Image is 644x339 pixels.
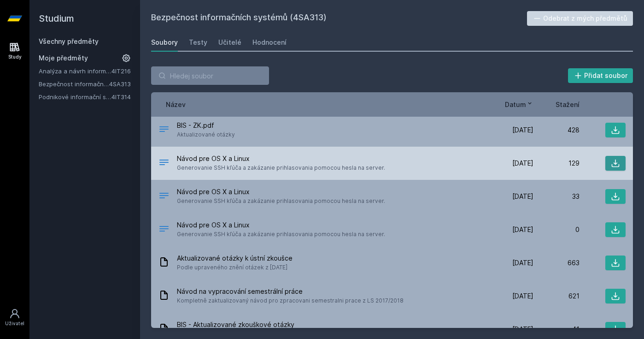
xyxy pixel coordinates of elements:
[151,11,527,26] h2: Bezpečnost informačních systémů (4SA313)
[218,38,241,47] div: Učitelé
[177,187,385,196] span: Návod pre OS X a Linux
[39,54,88,63] span: Moje předměty
[505,100,533,109] button: Datum
[177,296,404,305] span: Kompletně zaktualizovaný návod pro zpracovani semestralni prace z LS 2017/2018
[166,100,186,109] button: Název
[177,230,385,239] span: Generovanie SSH kľúča a zakázanie prihlasovania pomocou hesla na server.
[189,38,207,47] div: Testy
[512,125,533,135] span: [DATE]
[252,38,287,47] div: Hodnocení
[533,258,580,268] div: 663
[533,159,580,168] div: 129
[109,80,131,88] a: 4SA313
[505,100,526,109] span: Datum
[218,33,241,52] a: Učitelé
[177,320,359,329] span: BIS - Aktualizované zkouškové otázky
[5,320,24,327] div: Uživatel
[533,291,580,301] div: 621
[512,291,533,301] span: [DATE]
[512,192,533,201] span: [DATE]
[158,223,170,237] div: .DOCX
[151,33,178,52] a: Soubory
[158,157,170,170] div: .DOCX
[533,325,580,334] div: 41
[151,38,178,47] div: Soubory
[533,225,580,234] div: 0
[177,196,385,206] span: Generovanie SSH kľúča a zakázanie prihlasovania pomocou hesla na server.
[512,325,533,334] span: [DATE]
[158,190,170,203] div: .DOCX
[39,37,99,45] a: Všechny předměty
[177,154,385,163] span: Návod pre OS X a Linux
[2,37,28,65] a: Study
[189,33,207,52] a: Testy
[556,100,580,109] button: Stažení
[527,11,633,26] button: Odebrat z mých předmětů
[177,287,404,296] span: Návod na vypracování semestrální práce
[111,67,131,75] a: 4IT216
[39,92,111,101] a: Podnikové informační systémy
[568,68,633,83] button: Přidat soubor
[158,124,170,137] div: PDF
[2,303,28,332] a: Uživatel
[512,225,533,234] span: [DATE]
[177,254,293,263] span: Aktualizované otázky k ústní zkoušce
[177,220,385,230] span: Návod pre OS X a Linux
[8,54,22,60] div: Study
[177,130,235,139] span: Aktualizované otázky
[177,121,235,130] span: BIS - ZK.pdf
[151,66,269,85] input: Hledej soubor
[533,192,580,201] div: 33
[533,125,580,135] div: 428
[177,263,293,272] span: Podle upraveného znění otázek z [DATE]
[177,163,385,172] span: Generovanie SSH kľúča a zakázanie prihlasovania pomocou hesla na server.
[512,258,533,268] span: [DATE]
[39,79,109,89] a: Bezpečnost informačních systémů
[39,66,111,76] a: Analýza a návrh informačních systémů
[512,159,533,168] span: [DATE]
[111,93,131,101] a: 4IT314
[252,33,287,52] a: Hodnocení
